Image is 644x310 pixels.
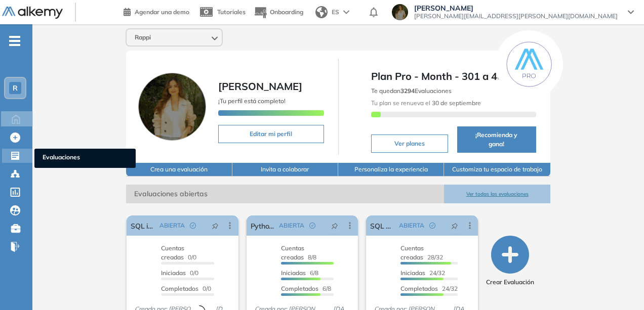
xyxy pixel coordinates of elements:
[135,8,189,16] span: Agendar una demo
[400,285,438,292] span: Completados
[126,185,444,203] span: Evaluaciones abiertas
[9,40,20,42] i: -
[159,221,185,230] span: ABIERTA
[281,269,306,277] span: Iniciadas
[161,285,211,292] span: 0/0
[281,244,316,261] span: 8/8
[457,126,536,153] button: ¡Recomienda y gana!
[451,222,458,230] span: pushpin
[161,244,184,261] span: Cuentas creadas
[281,285,331,292] span: 6/8
[400,285,458,292] span: 24/32
[444,217,466,234] button: pushpin
[218,80,302,93] span: [PERSON_NAME]
[371,87,452,95] span: Te quedan Evaluaciones
[161,244,196,261] span: 0/0
[217,8,246,16] span: Tutoriales
[212,222,219,230] span: pushpin
[126,163,232,176] button: Crea una evaluación
[138,73,206,141] img: Foto de perfil
[400,87,415,95] b: 3294
[135,33,151,41] span: Rappi
[309,223,315,229] span: check-circle
[161,269,198,277] span: 0/0
[270,8,303,16] span: Onboarding
[371,135,448,153] button: Ver planes
[430,99,481,107] b: 30 de septiembre
[399,221,424,230] span: ABIERTA
[444,163,550,176] button: Customiza tu espacio de trabajo
[13,84,18,92] span: R
[371,69,536,84] span: Plan Pro - Month - 301 a 400
[400,269,425,277] span: Iniciadas
[486,278,534,287] span: Crear Evaluación
[232,163,338,176] button: Invita a colaborar
[204,217,226,234] button: pushpin
[400,269,445,277] span: 24/32
[281,244,304,261] span: Cuentas creadas
[281,285,318,292] span: Completados
[43,153,128,164] span: Evaluaciones
[161,269,186,277] span: Iniciadas
[279,221,304,230] span: ABIERTA
[414,12,618,20] span: [PERSON_NAME][EMAIL_ADDRESS][PERSON_NAME][DOMAIN_NAME]
[324,217,346,234] button: pushpin
[281,269,318,277] span: 6/8
[190,223,196,229] span: check-circle
[429,223,435,229] span: check-circle
[218,125,324,143] button: Editar mi perfil
[315,6,328,18] img: world
[161,285,198,292] span: Completados
[332,8,339,17] span: ES
[371,99,481,107] span: Tu plan se renueva el
[124,5,189,17] a: Agendar una demo
[131,215,155,236] a: SQL integrador
[486,236,534,287] button: Crear Evaluación
[251,215,275,236] a: Python - Growth
[370,215,395,236] a: SQL Avanzado - Growth
[2,7,63,19] img: Logo
[343,10,349,14] img: arrow
[400,244,443,261] span: 28/32
[218,97,286,105] span: ¡Tu perfil está completo!
[338,163,444,176] button: Personaliza la experiencia
[414,4,618,12] span: [PERSON_NAME]
[444,185,550,203] button: Ver todas las evaluaciones
[400,244,424,261] span: Cuentas creadas
[254,2,303,23] button: Onboarding
[331,222,338,230] span: pushpin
